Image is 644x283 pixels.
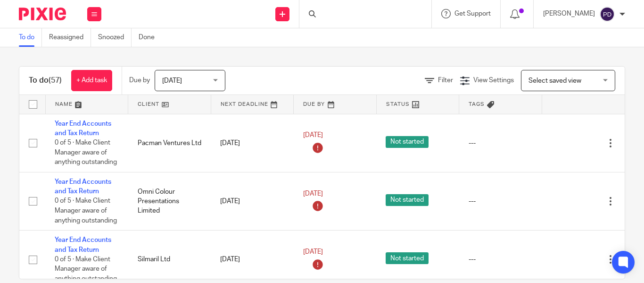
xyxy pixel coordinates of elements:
[303,132,323,139] span: [DATE]
[211,172,294,230] td: [DATE]
[303,190,323,197] span: [DATE]
[55,256,117,282] span: 0 of 5 · Make Client Manager aware of anything outstanding
[19,28,42,47] a: To do
[29,76,62,86] h1: To do
[71,70,112,91] a: + Add task
[469,138,533,148] div: ---
[528,77,581,84] span: Select saved view
[49,28,91,47] a: Reassigned
[19,8,66,20] img: Pixie
[386,136,429,148] span: Not started
[469,255,533,264] div: ---
[55,198,117,224] span: 0 of 5 · Make Client Manager aware of anything outstanding
[303,249,323,255] span: [DATE]
[600,7,615,22] img: svg%3E
[162,77,182,84] span: [DATE]
[55,237,111,253] a: Year End Accounts and Tax Return
[211,114,294,172] td: [DATE]
[469,197,533,206] div: ---
[473,77,514,84] span: View Settings
[543,9,595,18] p: [PERSON_NAME]
[129,76,150,85] p: Due by
[98,28,132,47] a: Snoozed
[128,172,211,230] td: Omni Colour Presentations Limited
[454,10,491,17] span: Get Support
[55,179,111,195] a: Year End Accounts and Tax Return
[386,194,429,206] span: Not started
[55,139,117,165] span: 0 of 5 · Make Client Manager aware of anything outstanding
[49,77,62,84] span: (57)
[386,252,429,264] span: Not started
[139,28,162,47] a: Done
[128,114,211,172] td: Pacman Ventures Ltd
[55,120,111,137] a: Year End Accounts and Tax Return
[469,102,485,107] span: Tags
[438,77,453,84] span: Filter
